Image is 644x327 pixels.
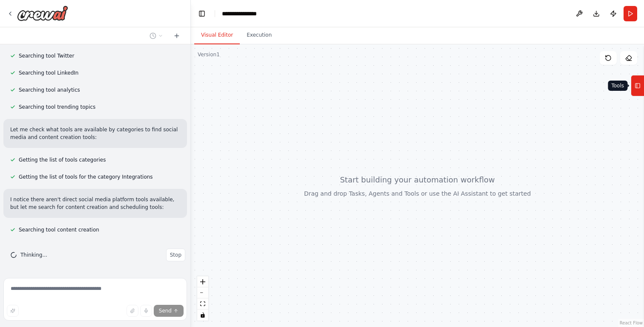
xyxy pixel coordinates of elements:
button: Stop [166,249,185,261]
button: Hide left sidebar [196,8,208,20]
span: Getting the list of tools for the category Integrations [19,174,153,180]
button: zoom out [197,287,208,298]
button: Send [154,305,184,317]
button: zoom in [197,276,208,287]
button: toggle interactivity [197,310,208,321]
button: Start a new chat [170,31,184,41]
div: Version 1 [198,51,220,58]
button: Tools [631,75,644,96]
div: React Flow controls [197,276,208,321]
span: Searching tool content creation [19,226,99,233]
button: Improve this prompt [7,305,19,317]
img: Logo [17,6,68,21]
p: I notice there aren't direct social media platform tools available, but let me search for content... [10,196,180,211]
button: Upload files [126,305,138,317]
span: Send [159,307,172,314]
nav: breadcrumb [222,9,266,18]
button: Switch to previous chat [146,31,167,41]
button: fit view [197,298,208,310]
span: Searching tool trending topics [19,104,95,110]
span: Searching tool LinkedIn [19,69,78,76]
button: Visual Editor [194,26,240,44]
a: React Flow attribution [620,321,643,325]
p: Let me check what tools are available by categories to find social media and content creation tools: [10,126,180,141]
span: Stop [170,252,181,258]
span: Searching tool Twitter [19,52,74,59]
span: Thinking... [20,252,47,258]
button: Execution [240,26,279,44]
span: Searching tool analytics [19,87,80,93]
button: Click to speak your automation idea [140,305,152,317]
span: Getting the list of tools categories [19,156,106,163]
